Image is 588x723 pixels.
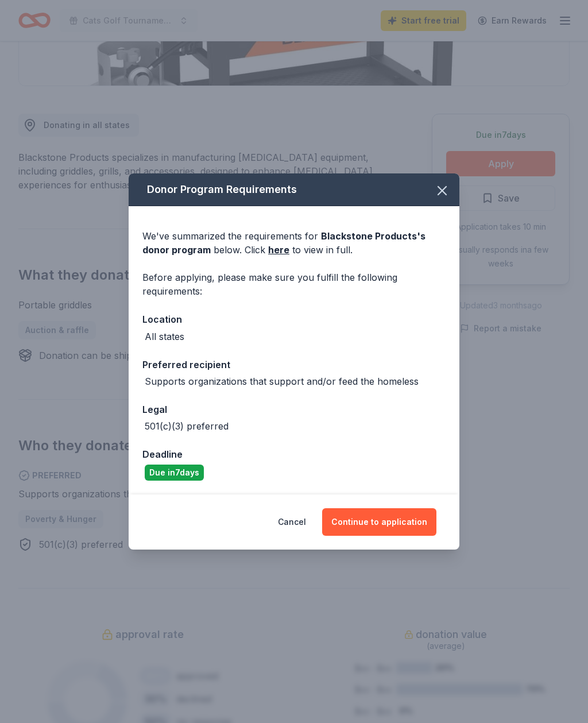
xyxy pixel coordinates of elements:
[145,330,184,343] div: All states
[142,270,446,298] div: Before applying, please make sure you fulfill the following requirements:
[142,229,446,257] div: We've summarized the requirements for below. Click to view in full.
[142,357,446,372] div: Preferred recipient
[142,447,446,462] div: Deadline
[145,374,419,388] div: Supports organizations that support and/or feed the homeless
[145,465,204,481] div: Due in 7 days
[142,402,446,417] div: Legal
[129,173,459,206] div: Donor Program Requirements
[145,419,229,433] div: 501(c)(3) preferred
[142,312,446,327] div: Location
[278,508,306,536] button: Cancel
[322,508,436,536] button: Continue to application
[268,243,289,257] a: here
